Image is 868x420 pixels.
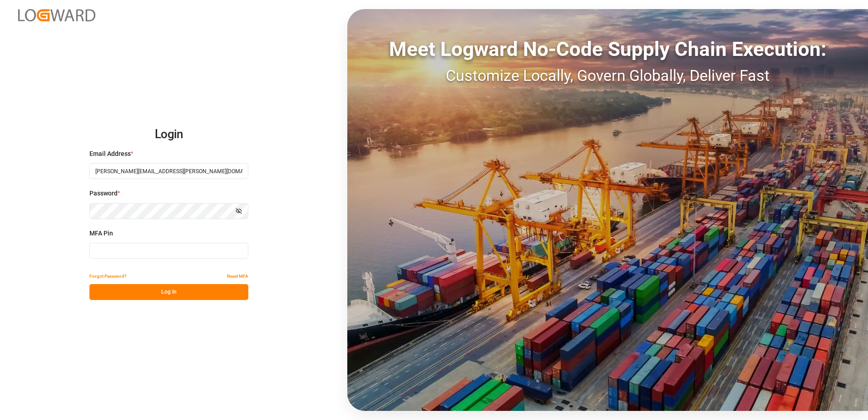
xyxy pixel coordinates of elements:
input: Enter your email [89,163,248,179]
span: Password [89,189,118,198]
button: Forgot Password? [89,268,127,284]
button: Reset MFA [227,268,248,284]
button: Log In [89,284,248,300]
div: Customize Locally, Govern Globally, Deliver Fast [347,64,868,87]
img: Logward_new_orange.png [18,9,95,21]
span: MFA Pin [89,229,113,238]
h2: Login [89,120,248,149]
span: Email Address [89,149,131,159]
div: Meet Logward No-Code Supply Chain Execution: [347,34,868,64]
